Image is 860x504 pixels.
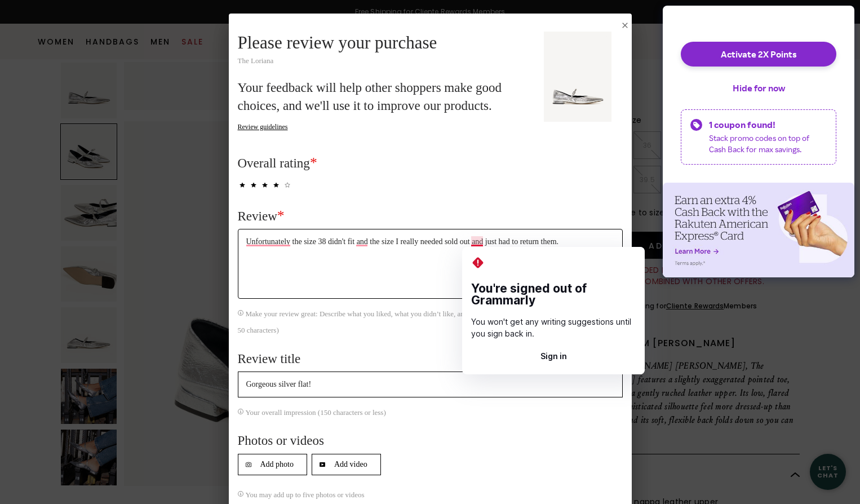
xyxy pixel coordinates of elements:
[238,454,308,475] button: Add photo
[238,434,324,448] span: Photos or videos
[620,21,630,30] button: Close Submission Modal
[238,123,288,132] button: Review guidelines
[260,461,294,468] span: Add photo
[238,156,310,170] span: Overall rating
[334,461,367,468] span: Add video
[238,229,623,299] textarea: To enrich screen reader interactions, please activate Accessibility in Grammarly extension settings
[238,310,617,334] span: Make your review great: Describe what you liked, what you didn’t like, and other key things shopp...
[246,408,386,417] span: Your overall impression (150 characters or less)
[246,490,365,499] span: You may add up to five photos or videos
[238,79,528,115] p: Your feedback will help other shoppers make good choices, and we'll use it to improve our products.
[238,209,277,223] span: Review
[238,56,528,66] div: The Loriana
[312,454,381,475] button: Add video
[238,352,301,366] span: Review title
[238,32,528,54] div: Please review your purchase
